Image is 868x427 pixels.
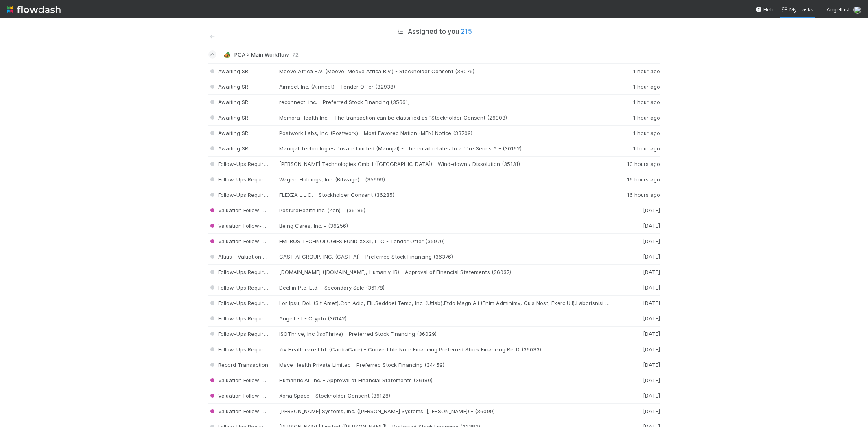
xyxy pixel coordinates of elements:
[611,315,660,322] div: [DATE]
[279,346,611,353] div: Ziv Healthcare Ltd. (CardiaCare) - Convertible Note Financing Preferred Stock Financing Re-D (36033)
[208,300,270,306] span: Follow-Ups Required
[279,222,611,229] div: Being Cares, Inc. - (36256)
[279,99,611,106] div: reconnect, inc. - Preferred Stock Financing (35661)
[279,408,611,415] div: [PERSON_NAME] Systems, Inc. ([PERSON_NAME] Systems, [PERSON_NAME]) - (36099)
[208,269,270,275] span: Follow-Ups Required
[611,114,660,121] div: 1 hour ago
[611,408,660,415] div: [DATE]
[7,2,61,16] img: logo-inverted-e16ddd16eac7371096b0.svg
[611,253,660,260] div: [DATE]
[208,346,270,353] span: Follow-Ups Required
[611,145,660,152] div: 1 hour ago
[279,114,611,121] div: Memora Health Inc. - The transaction can be classified as "Stockholder Consent (26903)
[611,207,660,214] div: [DATE]
[208,284,270,291] span: Follow-Ups Required
[611,238,660,245] div: [DATE]
[781,6,813,13] span: My Tasks
[611,176,660,183] div: 16 hours ago
[279,362,611,368] div: Mave Health Private Limited - Preferred Stock Financing (34459)
[611,68,660,75] div: 1 hour ago
[223,52,230,58] span: 🏕️
[611,130,660,137] div: 1 hour ago
[208,238,295,244] span: Valuation Follow-Ups Required
[781,5,813,13] a: My Tasks
[611,362,660,368] div: [DATE]
[461,27,472,35] span: 215
[208,331,270,337] span: Follow-Ups Required
[208,392,295,399] span: Valuation Follow-Ups Required
[279,176,611,183] div: Wagein Holdings, Inc. (Bitwage) - (35999)
[611,300,660,307] div: [DATE]
[208,68,248,74] span: Awaiting SR
[279,145,611,152] div: Mannjal Technologies Private Limited (Mannjal) - The email relates to a "Pre Series A - (30162)
[208,253,282,260] span: Altius - Valuation Update
[611,284,660,291] div: [DATE]
[755,5,775,13] div: Help
[208,377,295,383] span: Valuation Follow-Ups Required
[611,161,660,168] div: 10 hours ago
[279,207,611,214] div: PostureHealth Inc. (Zen) - (36186)
[208,192,270,198] span: Follow-Ups Required
[279,284,611,291] div: DecFin Pte. Ltd. - Secondary Sale (36178)
[279,253,611,260] div: CAST AI GROUP, INC. (CAST AI) - Preferred Stock Financing (36376)
[208,130,248,136] span: Awaiting SR
[279,130,611,137] div: Postwork Labs, Inc. (Postwork) - Most Favored Nation (MFN) Notice (33709)
[292,51,299,58] span: 72
[611,192,660,198] div: 16 hours ago
[853,6,861,14] img: avatar_5106bb14-94e9-4897-80de-6ae81081f36d.png
[208,315,270,322] span: Follow-Ups Required
[279,315,611,322] div: AngelList - Crypto (36142)
[208,145,248,152] span: Awaiting SR
[279,192,611,198] div: FLEXZA L.L.C. - Stockholder Consent (36285)
[234,51,289,58] span: PCA > Main Workflow
[208,176,270,183] span: Follow-Ups Required
[208,222,295,229] span: Valuation Follow-Ups Required
[611,331,660,338] div: [DATE]
[208,408,295,414] span: Valuation Follow-Ups Required
[279,83,611,90] div: Airmeet Inc. (Airmeet) - Tender Offer (32938)
[611,346,660,353] div: [DATE]
[279,331,611,338] div: ISOThrive, Inc (IsoThrive) - Preferred Stock Financing (36029)
[208,161,270,167] span: Follow-Ups Required
[208,207,295,213] span: Valuation Follow-Ups Required
[279,238,611,245] div: EMPROS TECHNOLOGIES FUND XXXII, LLC - Tender Offer (35970)
[611,377,660,384] div: [DATE]
[279,377,611,384] div: Humantic AI, Inc. - Approval of Financial Statements (36180)
[279,161,611,168] div: [PERSON_NAME] Technologies GmbH ([GEOGRAPHIC_DATA]) - Wind-down / Dissolution (35131)
[611,83,660,90] div: 1 hour ago
[279,269,611,276] div: [DOMAIN_NAME] ([DOMAIN_NAME], HumanlyHR) - Approval of Financial Statements (36037)
[208,99,248,105] span: Awaiting SR
[208,362,268,368] span: Record Transaction
[208,83,248,90] span: Awaiting SR
[611,392,660,399] div: [DATE]
[611,99,660,106] div: 1 hour ago
[279,68,611,75] div: Moove Africa B.V. (Moove, Moove Africa B.V.) - Stockholder Consent (33076)
[826,6,850,13] span: AngelList
[408,28,472,36] h5: Assigned to you
[611,222,660,229] div: [DATE]
[208,114,248,121] span: Awaiting SR
[611,269,660,276] div: [DATE]
[279,392,611,399] div: Xona Space - Stockholder Consent (36128)
[279,300,611,307] div: Lor Ipsu, Dol. (Sit Amet),Con Adip, Eli.,Seddoei Temp, Inc. (Utlab),Etdo Magn Ali (Enim Adminimv,...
